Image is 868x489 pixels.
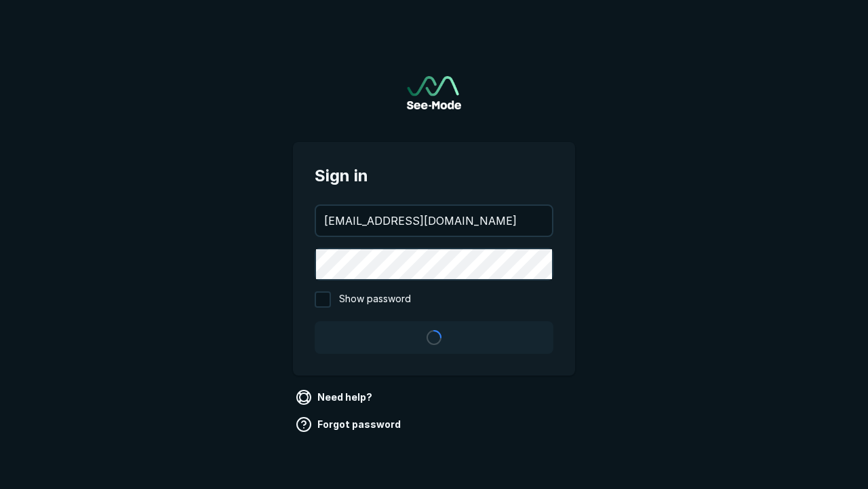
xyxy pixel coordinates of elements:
a: Forgot password [293,414,406,435]
a: Need help? [293,386,378,408]
a: Go to sign in [407,76,461,109]
input: your@email.com [316,206,552,236]
img: See-Mode Logo [407,76,461,109]
span: Sign in [315,164,553,188]
span: Show password [339,291,411,308]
